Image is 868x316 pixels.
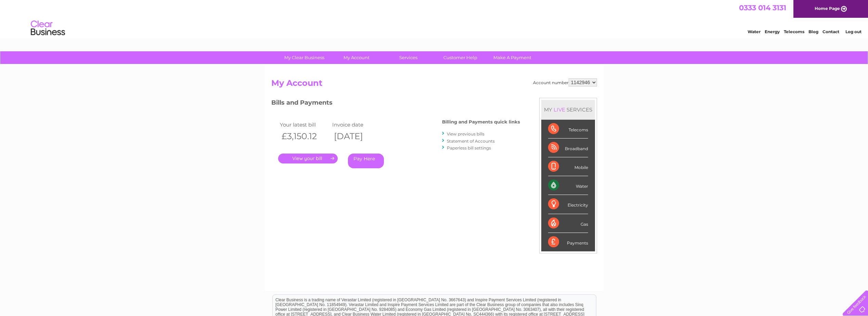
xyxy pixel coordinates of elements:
[328,51,385,64] a: My Account
[822,29,839,34] a: Contact
[276,51,333,64] a: My Clear Business
[447,131,484,136] a: View previous bills
[432,51,489,64] a: Customer Help
[331,120,383,129] td: Invoice date
[784,29,804,34] a: Telecoms
[533,78,597,87] div: Account number
[748,29,761,34] a: Water
[447,145,491,150] a: Paperless bill settings
[845,29,861,34] a: Log out
[548,214,588,233] div: Gas
[808,29,818,34] a: Blog
[278,129,331,143] th: £3,150.12
[380,51,437,64] a: Services
[278,120,331,129] td: Your latest bill
[548,157,588,176] div: Mobile
[548,233,588,251] div: Payments
[548,176,588,195] div: Water
[541,100,595,119] div: MY SERVICES
[278,154,338,163] a: .
[548,120,588,139] div: Telecoms
[447,139,495,144] a: Statement of Accounts
[271,78,597,91] h2: My Account
[484,51,541,64] a: Make A Payment
[548,139,588,157] div: Broadband
[271,98,520,110] h3: Bills and Payments
[765,29,780,34] a: Energy
[739,3,786,12] a: 0333 014 3131
[442,119,520,124] h4: Billing and Payments quick links
[331,129,383,143] th: [DATE]
[273,4,596,33] div: Clear Business is a trading name of Verastar Limited (registered in [GEOGRAPHIC_DATA] No. 3667643...
[548,195,588,214] div: Electricity
[30,18,65,39] img: logo.png
[348,154,384,168] a: Pay Here
[552,106,567,113] div: LIVE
